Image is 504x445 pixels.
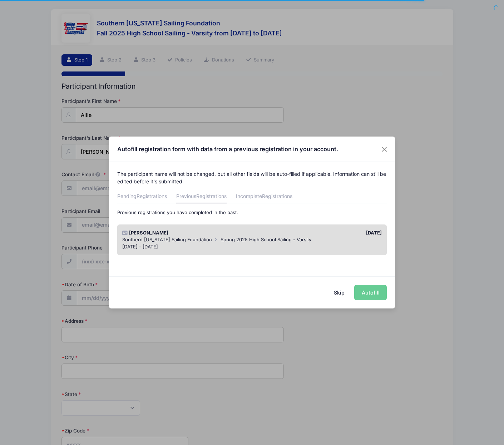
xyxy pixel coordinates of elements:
[262,193,292,199] span: Registrations
[137,193,167,199] span: Registrations
[117,191,167,203] a: Pending
[221,237,311,242] span: Spring 2025 High School Sailing - Varsity
[119,229,252,237] div: [PERSON_NAME]
[252,229,385,237] div: [DATE]
[122,237,212,242] span: Southern [US_STATE] Sailing Foundation
[327,285,352,300] button: Skip
[236,191,292,203] a: Incomplete
[378,143,391,155] button: Close
[122,243,382,251] div: [DATE] - [DATE]
[117,170,387,185] p: The participant name will not be changed, but all other fields will be auto-filled if applicable....
[196,193,227,199] span: Registrations
[117,145,338,153] h4: Autofill registration form with data from a previous registration in your account.
[117,209,387,216] p: Previous registrations you have completed in the past.
[176,191,227,203] a: Previous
